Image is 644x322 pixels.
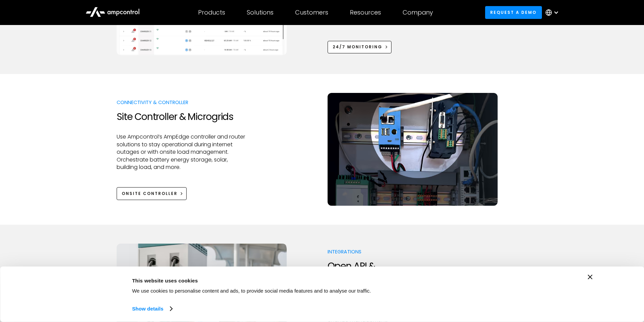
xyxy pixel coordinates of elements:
[198,9,225,16] div: Products
[117,99,247,106] p: Connectivity & Controller
[350,9,381,16] div: Resources
[132,276,463,284] div: This website uses cookies
[132,288,371,294] span: We use cookies to personalise content and ads, to provide social media features and to analyse ou...
[122,191,177,197] div: Onsite Controller
[479,275,575,294] button: Okay
[295,9,328,16] div: Customers
[117,133,247,171] p: Use Ampcontrol’s AmpEdge controller and router solutions to stay operational during internet outa...
[588,275,593,279] button: Close banner
[132,304,172,314] a: Show details
[328,41,392,53] a: 24/7 Monitoring
[403,9,433,16] div: Company
[247,9,273,16] div: Solutions
[117,187,187,200] a: Onsite Controller
[328,261,458,283] h2: Open API & Seamless Integration
[117,111,247,123] h2: Site Controller & Microgrids
[333,44,382,50] div: 24/7 Monitoring
[328,93,498,206] img: AmpEdge onsite controller for EV charging load management
[485,6,542,19] a: Request a demo
[328,248,458,255] p: Integrations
